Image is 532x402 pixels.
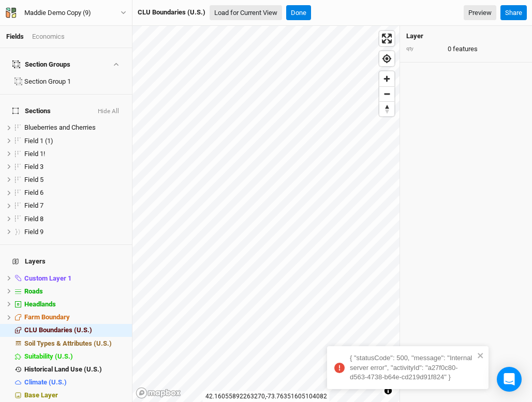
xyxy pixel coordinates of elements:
[24,378,67,386] span: Climate (U.S.)
[379,51,394,66] button: Find my location
[379,101,394,116] button: Reset bearing to north
[24,137,126,145] div: Field 1 (1)
[24,378,126,386] div: Climate (U.S.)
[24,391,58,399] span: Base Layer
[97,108,120,115] button: Hide All
[5,7,127,19] button: Maddie Demo Copy (9)
[24,189,43,196] span: Field 6
[406,32,526,40] h4: Layer
[497,367,522,392] div: Open Intercom Messenger
[24,8,91,18] div: Maddie Demo Copy (9)
[24,300,126,308] div: Headlands
[350,353,474,382] div: { "statusCode": 500, "message": "Internal server error", "activityId": "a27f0c80-d563-4738-b64e-c...
[6,33,24,40] a: Fields
[24,123,126,132] div: Blueberries and Cherries
[379,86,394,101] button: Zoom out
[24,202,43,209] span: Field 7
[379,31,394,46] button: Enter fullscreen
[32,32,65,41] div: Economics
[24,176,43,183] span: Field 5
[6,251,126,272] h4: Layers
[24,150,126,158] div: Field 1!
[464,5,496,21] a: Preview
[24,287,126,296] div: Roads
[406,44,526,54] div: 0
[12,60,70,69] div: Section Groups
[286,5,311,21] button: Done
[24,365,102,373] span: Historical Land Use (U.S.)
[24,365,126,374] div: Historical Land Use (U.S.)
[24,215,126,223] div: Field 8
[24,339,126,348] div: Soil Types & Attributes (U.S.)
[406,45,442,53] div: qty
[203,391,330,402] div: 42.16055892263270 , -73.76351605104082
[379,71,394,86] button: Zoom in
[24,163,126,171] div: Field 3
[24,163,43,171] span: Field 3
[24,123,96,131] span: Blueberries and Cherries
[500,5,527,21] button: Share
[24,202,126,210] div: Field 7
[379,87,394,101] span: Zoom out
[24,150,45,158] span: Field 1!
[24,215,43,223] span: Field 8
[24,78,126,86] div: Section Group 1
[111,61,120,68] button: Show section groups
[24,313,126,321] div: Farm Boundary
[477,350,484,360] button: close
[12,107,51,115] span: Sections
[24,137,53,145] span: Field 1 (1)
[24,228,43,236] span: Field 9
[24,352,73,360] span: Suitability (U.S.)
[24,300,56,308] span: Headlands
[24,391,126,399] div: Base Layer
[24,189,126,197] div: Field 6
[24,274,71,282] span: Custom Layer 1
[24,352,126,361] div: Suitability (U.S.)
[136,387,181,399] a: Mapbox logo
[132,26,400,402] canvas: Map
[24,339,112,347] span: Soil Types & Attributes (U.S.)
[138,8,205,17] div: CLU Boundaries (U.S.)
[453,44,478,54] span: features
[24,287,43,295] span: Roads
[24,274,126,283] div: Custom Layer 1
[24,326,92,334] span: CLU Boundaries (U.S.)
[24,228,126,236] div: Field 9
[24,176,126,184] div: Field 5
[24,313,70,321] span: Farm Boundary
[24,326,126,334] div: CLU Boundaries (U.S.)
[210,5,282,21] button: Load for Current View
